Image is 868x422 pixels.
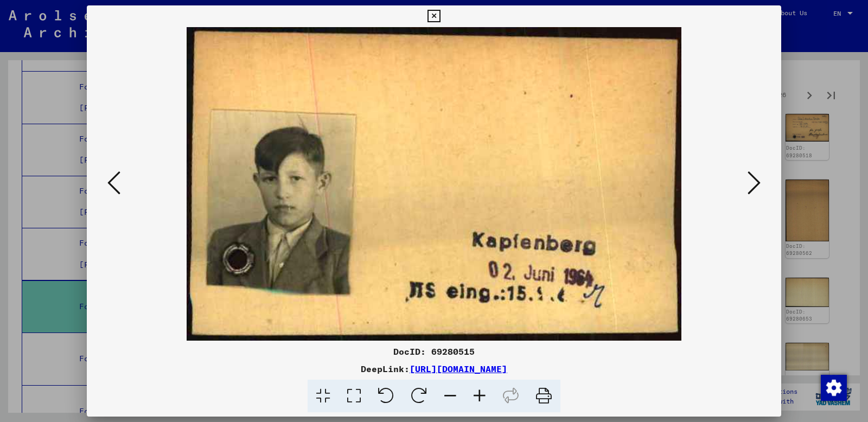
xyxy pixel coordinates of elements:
[124,27,744,341] img: 002.jpg
[820,374,846,400] div: Change consent
[821,375,847,401] img: Change consent
[87,345,781,358] div: DocID: 69280515
[410,363,507,374] a: [URL][DOMAIN_NAME]
[87,362,781,375] div: DeepLink:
